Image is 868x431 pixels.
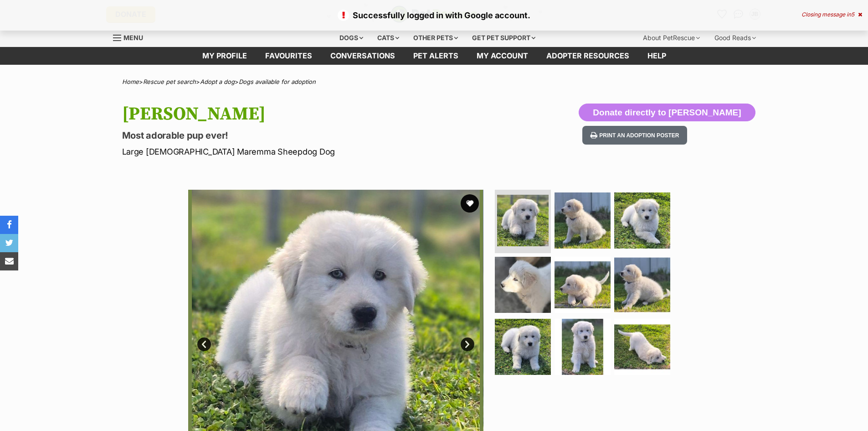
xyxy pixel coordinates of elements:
img: Photo of Larry [614,319,670,375]
img: Photo of Larry [555,257,611,313]
a: Rescue pet search [143,78,196,85]
img: Photo of Larry [495,257,551,313]
a: My profile [193,47,256,65]
a: Adopter resources [537,47,638,65]
div: Cats [371,29,406,47]
h1: [PERSON_NAME] [122,104,508,125]
p: Most adorable pup ever! [122,129,508,142]
img: Photo of Larry [495,319,551,375]
a: My account [467,47,537,65]
img: Photo of Larry [555,192,611,249]
img: Photo of Larry [614,257,670,313]
a: Prev [197,338,211,351]
img: Photo of Larry [497,195,549,246]
a: Pet alerts [404,47,467,65]
a: Help [638,47,675,65]
div: Good Reads [708,29,762,47]
div: Other pets [407,29,464,47]
span: 5 [851,11,854,18]
button: favourite [461,194,479,213]
div: > > > [99,78,769,85]
img: Photo of Larry [614,192,670,249]
img: Photo of Larry [555,319,611,375]
div: About PetRescue [637,29,706,47]
a: Menu [113,29,149,45]
div: Dogs [333,29,370,47]
span: Menu [123,34,143,42]
p: Successfully logged in with Google account. [9,9,859,21]
a: Next [461,338,474,351]
a: Favourites [256,47,321,65]
a: Home [122,78,139,85]
button: Print an adoption poster [582,126,687,145]
a: Adopt a dog [200,78,235,85]
a: conversations [321,47,404,65]
div: Get pet support [466,29,542,47]
div: Closing message in [801,11,862,18]
p: Large [DEMOGRAPHIC_DATA] Maremma Sheepdog Dog [122,145,508,158]
button: Donate directly to [PERSON_NAME] [579,104,755,122]
a: Dogs available for adoption [239,78,316,85]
